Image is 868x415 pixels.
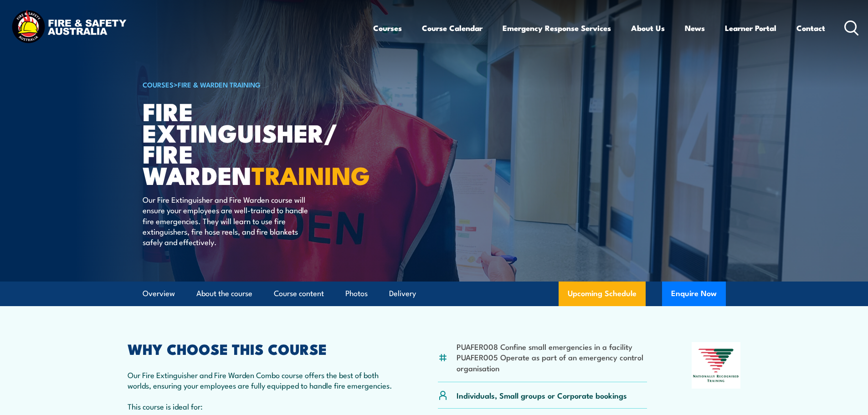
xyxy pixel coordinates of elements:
[143,100,368,185] h1: Fire Extinguisher/ Fire Warden
[143,79,174,89] a: COURSES
[389,282,416,306] a: Delivery
[796,16,825,40] a: Contact
[252,155,370,193] strong: TRAINING
[143,194,309,247] p: Our Fire Extinguisher and Fire Warden course will ensure your employees are well-trained to handl...
[457,352,647,373] li: PUAFER005 Operate as part of an emergency control organisation
[422,16,483,40] a: Course Calendar
[143,79,368,90] h6: >
[345,282,368,306] a: Photos
[128,342,394,355] h2: WHY CHOOSE THIS COURSE
[143,282,175,306] a: Overview
[128,401,394,411] p: This course is ideal for:
[373,16,402,40] a: Courses
[725,16,776,40] a: Learner Portal
[178,79,261,89] a: Fire & Warden Training
[128,369,394,391] p: Our Fire Extinguisher and Fire Warden Combo course offers the best of both worlds, ensuring your ...
[631,16,665,40] a: About Us
[457,390,627,400] p: Individuals, Small groups or Corporate bookings
[274,282,324,306] a: Course content
[692,342,741,389] img: Nationally Recognised Training logo.
[196,282,252,306] a: About the course
[559,282,646,306] a: Upcoming Schedule
[503,16,611,40] a: Emergency Response Services
[457,341,647,352] li: PUAFER008 Confine small emergencies in a facility
[685,16,705,40] a: News
[662,282,726,306] button: Enquire Now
